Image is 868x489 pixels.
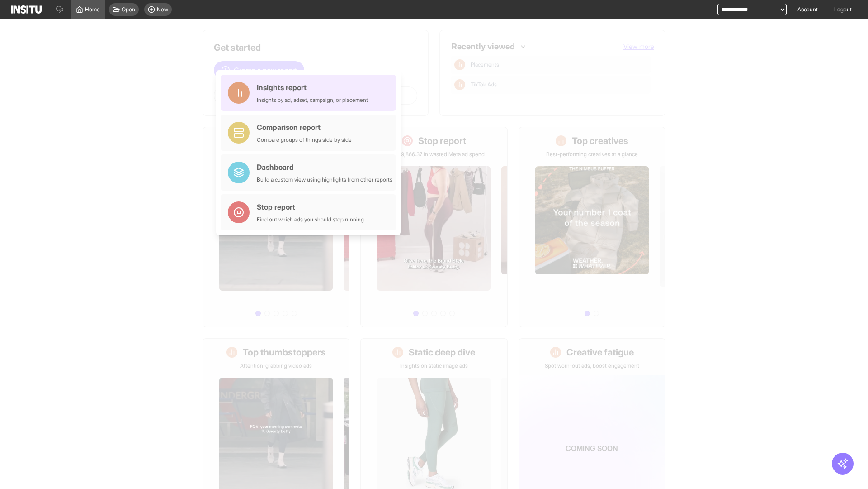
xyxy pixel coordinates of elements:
[257,176,392,183] div: Build a custom view using highlights from other reports
[257,82,368,93] div: Insights report
[257,162,392,173] div: Dashboard
[85,6,100,13] span: Home
[257,201,364,212] div: Stop report
[257,122,352,133] div: Comparison report
[157,6,168,13] span: New
[257,216,364,223] div: Find out which ads you should stop running
[122,6,135,13] span: Open
[11,5,42,14] img: Logo
[257,136,352,144] div: Compare groups of things side by side
[257,96,368,104] div: Insights by ad, adset, campaign, or placement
